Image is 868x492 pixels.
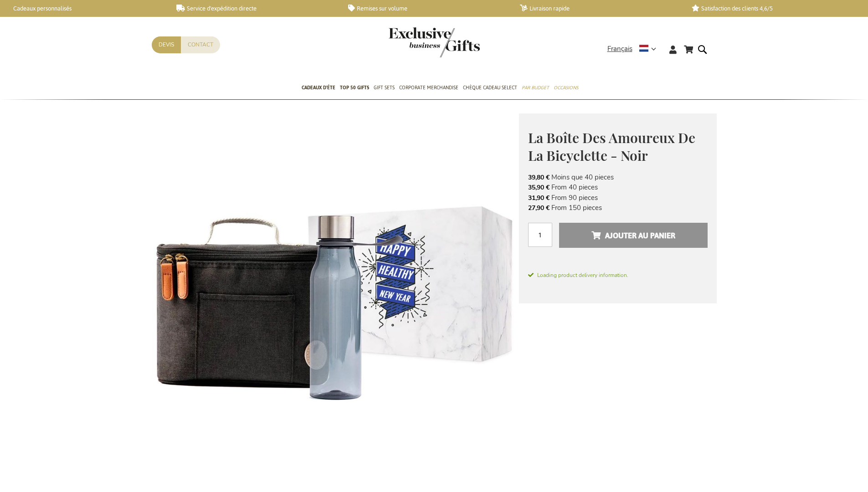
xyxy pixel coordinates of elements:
li: From 90 pieces [528,193,708,203]
span: La Boîte Des Amoureux De La Bicyclette - Noir [528,128,695,164]
a: Satisfaction des clients 4,6/5 [692,5,849,12]
span: 35,90 € [528,183,550,192]
li: From 40 pieces [528,182,708,192]
span: 31,90 € [528,194,550,202]
a: Chèque Cadeau Select [463,77,517,100]
span: 39,80 € [528,173,550,182]
a: Cadeaux personnalisés [5,5,162,12]
img: La Boîte Des Amoureux De La Bicyclette - Noir [152,113,519,480]
span: Gift Sets [374,83,395,92]
li: Moins que 40 pieces [528,172,708,182]
li: From 150 pieces [528,203,708,213]
span: Par budget [522,83,549,92]
span: TOP 50 Gifts [340,83,369,92]
a: store logo [389,27,434,57]
input: Qté [528,223,552,247]
a: Corporate Merchandise [399,77,458,100]
a: Service d'expédition directe [176,5,334,12]
a: TOP 50 Gifts [340,77,369,100]
span: Occasions [554,83,578,92]
span: 27,90 € [528,204,550,212]
a: Remises sur volume [348,5,505,12]
a: Livraison rapide [520,5,677,12]
span: Chèque Cadeau Select [463,83,517,92]
a: Contact [181,36,220,53]
span: Français [607,44,632,54]
span: Loading product delivery information. [528,271,708,279]
a: Devis [152,36,181,53]
span: Corporate Merchandise [399,83,458,92]
a: Occasions [554,77,578,100]
a: Gift Sets [374,77,395,100]
span: Cadeaux D'Éte [302,83,335,92]
img: Exclusive Business gifts logo [389,27,480,57]
a: Cadeaux D'Éte [302,77,335,100]
a: Par budget [522,77,549,100]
